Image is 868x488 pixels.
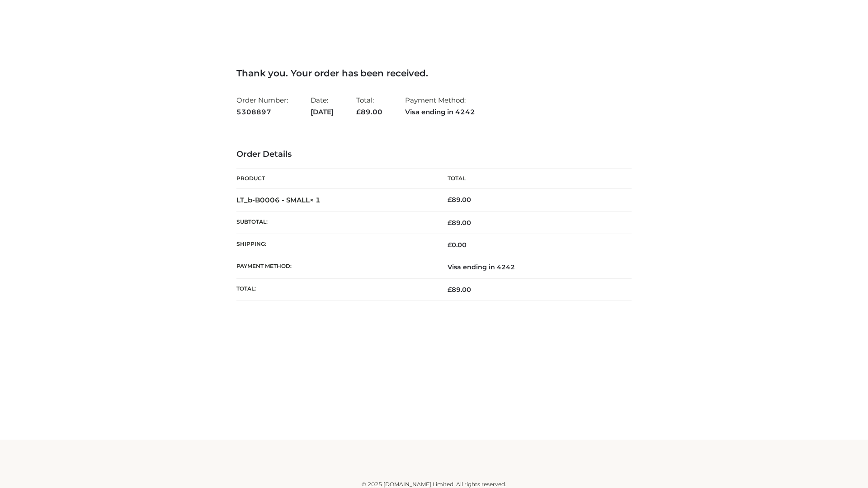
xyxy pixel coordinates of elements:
span: 89.00 [356,108,382,116]
strong: 5308897 [236,106,288,118]
span: £ [448,219,452,227]
span: 89.00 [448,219,471,227]
li: Total: [356,92,382,120]
th: Subtotal: [236,211,434,234]
li: Date: [311,92,334,120]
th: Payment method: [236,256,434,278]
strong: × 1 [310,196,321,204]
span: £ [448,286,452,294]
h3: Thank you. Your order has been received. [236,68,632,79]
th: Product [236,169,434,189]
li: Payment Method: [405,92,475,120]
span: 89.00 [448,286,471,294]
td: Visa ending in 4242 [434,256,632,278]
strong: LT_b-B0006 - SMALL [236,196,321,204]
span: £ [356,108,361,116]
li: Order Number: [236,92,288,120]
bdi: 0.00 [448,241,467,249]
th: Total [434,169,632,189]
bdi: 89.00 [448,196,471,204]
h3: Order Details [236,150,632,160]
strong: [DATE] [311,106,334,118]
strong: Visa ending in 4242 [405,106,475,118]
th: Total: [236,278,434,300]
span: £ [448,241,452,249]
th: Shipping: [236,234,434,256]
span: £ [448,196,452,204]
